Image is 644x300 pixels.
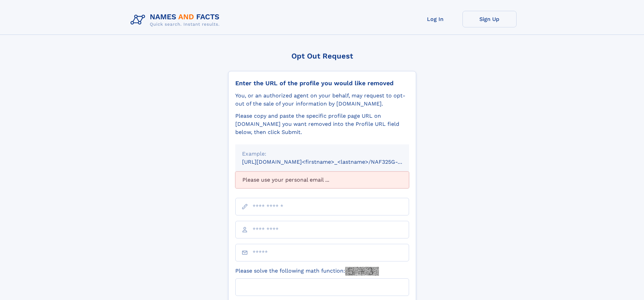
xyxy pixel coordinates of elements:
small: [URL][DOMAIN_NAME]<firstname>_<lastname>/NAF325G-xxxxxxxx [242,159,422,165]
label: Please solve the following math function: [235,267,379,276]
div: Please copy and paste the specific profile page URL on [DOMAIN_NAME] you want removed into the Pr... [235,112,409,136]
div: Opt Out Request [228,52,416,60]
div: Enter the URL of the profile you would like removed [235,79,409,87]
img: Logo Names and Facts [128,11,225,29]
a: Log In [408,11,462,27]
div: You, or an authorized agent on your behalf, may request to opt-out of the sale of your informatio... [235,92,409,108]
div: Please use your personal email ... [235,171,409,188]
a: Sign Up [462,11,517,27]
div: Example: [242,150,402,158]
